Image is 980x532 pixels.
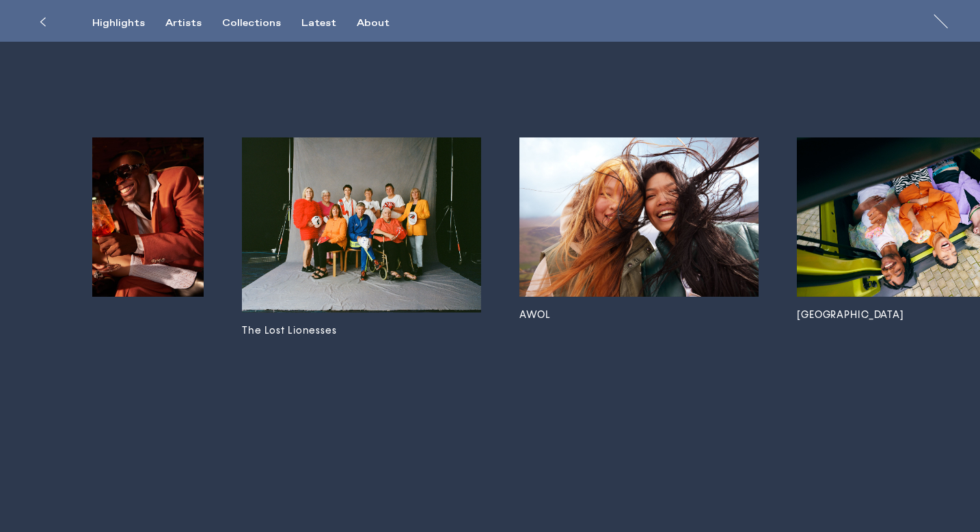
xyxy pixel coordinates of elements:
[222,17,281,29] div: Collections
[301,17,357,29] button: Latest
[519,137,759,522] a: AWOL
[357,17,410,29] button: About
[165,17,202,29] div: Artists
[92,17,145,29] div: Highlights
[357,17,390,29] div: About
[519,308,759,323] h3: AWOL
[92,17,165,29] button: Highlights
[222,17,301,29] button: Collections
[165,17,222,29] button: Artists
[242,137,481,522] a: The Lost Lionesses
[242,323,481,338] h3: The Lost Lionesses
[301,17,336,29] div: Latest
